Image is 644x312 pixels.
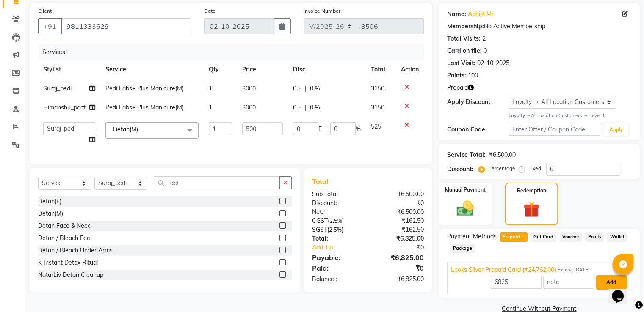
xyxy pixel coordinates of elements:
span: Voucher [560,232,582,242]
div: ₹6,825.00 [368,234,430,243]
div: NaturLiv Detan Cleanup [38,271,103,279]
span: | [305,84,307,93]
div: ( ) [306,225,368,234]
span: 0 % [310,103,320,112]
div: ₹6,500.00 [368,190,430,199]
span: 2.5% [329,226,342,233]
span: Suraj_pedi [43,85,72,92]
span: SGST [312,226,327,233]
div: ₹6,825.00 [368,252,430,263]
label: Invoice Number [304,7,340,15]
span: 525 [371,123,381,130]
button: +91 [38,18,62,34]
label: Redemption [517,187,546,194]
span: 3150 [371,104,384,111]
th: Disc [288,60,366,79]
span: Wallet [607,232,627,242]
div: ( ) [306,216,368,225]
div: ₹6,500.00 [368,208,430,216]
label: Manual Payment [445,186,486,194]
span: 1 [209,104,212,111]
div: Balance : [306,275,368,284]
th: Price [237,60,288,79]
input: note [543,276,594,289]
div: Discount: [306,199,368,208]
div: Apply Discount [447,98,509,107]
div: ₹162.50 [368,225,430,234]
span: 1 [209,85,212,92]
span: 0 F [293,103,301,112]
span: 2.5% [329,217,342,224]
span: Pedi Labs+ Plus Manicure(M) [105,85,184,92]
a: Add Tip [306,243,378,252]
span: F [318,125,322,134]
div: ₹6,500.00 [489,151,516,159]
iframe: chat widget [608,278,636,304]
div: Paid: [306,263,368,273]
div: Points: [447,71,466,80]
div: Services [39,44,430,60]
input: Search by Name/Mobile/Email/Code [61,18,191,34]
div: Net: [306,208,368,216]
div: Detan(F) [38,197,61,206]
div: ₹0 [378,243,430,252]
div: Total: [306,234,368,243]
strong: Loyalty → [509,112,531,118]
span: Expiry: [DATE] [558,266,590,274]
div: Last Visit: [447,59,475,68]
th: Action [396,60,424,79]
span: Package [451,244,475,253]
span: Looks Silver Prepaid Card (₹24,762.00) [451,265,556,274]
a: Abhijit Mr [468,10,494,19]
div: 100 [468,71,478,80]
th: Service [100,60,204,79]
span: 1 [520,235,525,240]
th: Total [366,60,396,79]
span: CGST [312,217,328,224]
div: No Active Membership [447,22,631,31]
span: | [305,103,307,112]
span: 3000 [242,85,256,92]
input: Search or Scan [154,176,280,189]
input: Amount [491,276,542,289]
span: 0 % [310,84,320,93]
div: Detan / Bleach Feet [38,234,92,243]
div: ₹0 [368,263,430,273]
div: Membership: [447,22,484,31]
div: ₹162.50 [368,216,430,225]
div: ₹6,825.00 [368,275,430,284]
div: All Location Customers → Level 1 [509,112,631,119]
div: ₹0 [368,199,430,208]
span: Payment Methods [447,232,497,241]
div: 0 [484,47,487,55]
span: Pedi Labs+ Plus Manicure(M) [105,104,184,111]
div: Discount: [447,165,473,174]
span: Prepaid [500,232,528,242]
div: Coupon Code [447,125,509,134]
div: Detan / Bleach Under Arms [38,246,113,255]
span: % [356,125,361,134]
th: Stylist [38,60,100,79]
button: Apply [604,123,628,136]
span: 3150 [371,85,384,92]
div: Service Total: [447,151,486,159]
label: Fixed [528,164,541,172]
span: Prepaid [447,83,468,92]
span: 3000 [242,104,256,111]
img: _cash.svg [451,199,479,218]
div: Sub Total: [306,190,368,199]
div: Detan Face & Neck [38,222,90,230]
img: _gift.svg [518,200,544,219]
input: Enter Offer / Coupon Code [509,123,601,136]
span: | [325,125,327,134]
div: Payable: [306,252,368,263]
span: Himanshu_pdct [43,104,86,111]
a: x [138,126,142,133]
label: Percentage [488,164,515,172]
span: Points [585,232,604,242]
label: Client [38,7,52,15]
div: Detan(M) [38,209,63,218]
div: 2 [482,34,486,43]
span: Total [312,177,332,186]
div: Total Visits: [447,34,481,43]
